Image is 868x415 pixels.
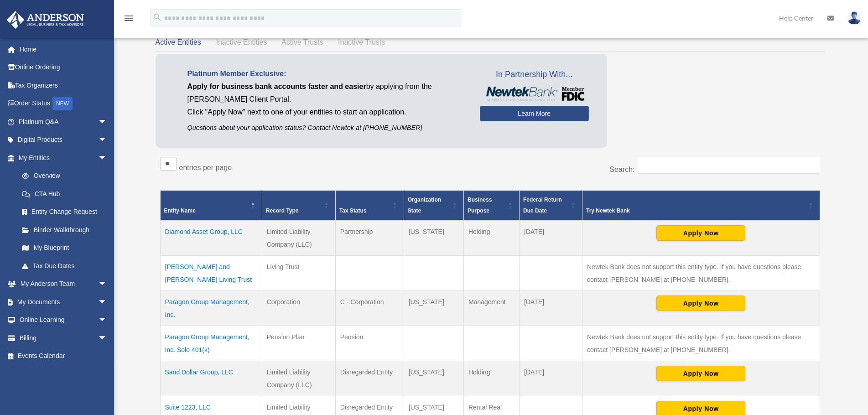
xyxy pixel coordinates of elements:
[463,191,519,221] th: Business Purpose: Activate to sort
[520,191,582,221] th: Federal Return Due Date: Activate to sort
[463,220,519,256] td: Holding
[187,122,466,134] p: Questions about your application status? Contact Newtek at [PHONE_NUMBER]
[98,293,116,311] span: arrow_drop_down
[586,205,806,216] div: Try Newtek Bank
[216,38,267,46] span: Inactive Entities
[160,291,262,326] td: Paragon Group Management, Inc.
[609,166,634,173] label: Search:
[6,131,121,149] a: Digital Productsarrow_drop_down
[262,220,335,256] td: Limited Liability Company (LLC)
[13,239,116,257] a: My Blueprint
[6,347,121,365] a: Events Calendar
[13,167,112,185] a: Overview
[523,197,562,214] span: Federal Return Due Date
[281,38,323,46] span: Active Trusts
[335,220,404,256] td: Partnership
[262,361,335,396] td: Limited Liability Company (LLC)
[98,131,116,150] span: arrow_drop_down
[187,106,466,119] p: Click "Apply Now" next to one of your entities to start an application.
[335,361,404,396] td: Disregarded Entity
[404,291,463,326] td: [US_STATE]
[335,291,404,326] td: C - Corporation
[847,11,861,25] img: User Pic
[484,87,584,101] img: NewtekBankLogoSM.png
[6,76,121,94] a: Tax Organizers
[13,257,116,275] a: Tax Due Dates
[6,311,121,329] a: Online Learningarrow_drop_down
[339,207,367,214] span: Tax Status
[404,220,463,256] td: [US_STATE]
[262,256,335,291] td: Living Trust
[98,329,116,348] span: arrow_drop_down
[123,16,134,24] a: menu
[187,80,466,106] p: by applying from the [PERSON_NAME] Client Portal.
[6,329,121,347] a: Billingarrow_drop_down
[520,361,582,396] td: [DATE]
[6,58,121,77] a: Online Ordering
[463,361,519,396] td: Holding
[262,291,335,326] td: Corporation
[152,12,162,22] i: search
[582,191,820,221] th: Try Newtek Bank : Activate to sort
[520,291,582,326] td: [DATE]
[262,326,335,361] td: Pension Plan
[98,311,116,330] span: arrow_drop_down
[266,207,299,214] span: Record Type
[262,191,335,221] th: Record Type: Activate to sort
[335,191,404,221] th: Tax Status: Activate to sort
[4,11,87,29] img: Anderson Advisors Platinum Portal
[408,197,441,214] span: Organization State
[160,191,262,221] th: Entity Name: Activate to invert sorting
[582,326,820,361] td: Newtek Bank does not support this entity type. If you have questions please contact [PERSON_NAME]...
[52,97,73,110] div: NEW
[98,275,116,294] span: arrow_drop_down
[6,149,116,167] a: My Entitiesarrow_drop_down
[98,113,116,131] span: arrow_drop_down
[335,326,404,361] td: Pension
[404,191,463,221] th: Organization State: Activate to sort
[179,164,232,171] label: entries per page
[468,197,492,214] span: Business Purpose
[6,293,121,311] a: My Documentsarrow_drop_down
[6,94,121,113] a: Order StatusNEW
[6,113,121,131] a: Platinum Q&Aarrow_drop_down
[480,106,589,121] a: Learn More
[13,203,116,221] a: Entity Change Request
[160,256,262,291] td: [PERSON_NAME] and [PERSON_NAME] Living Trust
[6,40,121,58] a: Home
[656,366,745,381] button: Apply Now
[160,220,262,256] td: Diamond Asset Group, LLC
[164,207,196,214] span: Entity Name
[480,67,589,82] span: In Partnership With...
[6,275,121,293] a: My Anderson Teamarrow_drop_down
[338,38,385,46] span: Inactive Trusts
[656,296,745,311] button: Apply Now
[13,221,116,239] a: Binder Walkthrough
[187,67,466,80] p: Platinum Member Exclusive:
[123,13,134,24] i: menu
[582,256,820,291] td: Newtek Bank does not support this entity type. If you have questions please contact [PERSON_NAME]...
[520,220,582,256] td: [DATE]
[160,326,262,361] td: Paragon Group Management, Inc. Solo 401(k)
[160,361,262,396] td: Sand Dollar Group, LLC
[156,38,201,46] span: Active Entities
[13,185,116,203] a: CTA Hub
[98,149,116,167] span: arrow_drop_down
[404,361,463,396] td: [US_STATE]
[187,83,366,90] span: Apply for business bank accounts faster and easier
[463,291,519,326] td: Management
[656,225,745,241] button: Apply Now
